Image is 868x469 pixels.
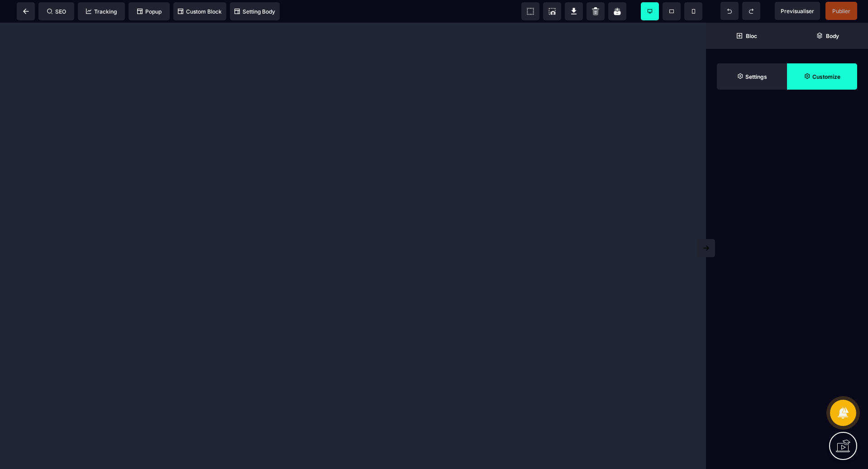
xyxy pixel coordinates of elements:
span: Open Layer Manager [787,23,868,49]
span: Setting Body [234,8,275,15]
strong: Body [826,33,839,39]
span: Open Style Manager [787,63,857,90]
span: Publier [832,8,850,14]
span: Open Blocks [706,23,787,49]
strong: Bloc [746,33,757,39]
span: SEO [47,8,66,15]
span: View components [521,2,539,20]
span: Previsualiser [781,8,814,14]
strong: Customize [812,73,840,80]
span: Settings [717,63,787,90]
span: Popup [137,8,162,15]
span: Custom Block [178,8,222,15]
span: Preview [775,2,820,20]
span: Tracking [86,8,117,15]
strong: Settings [745,73,767,80]
span: Screenshot [543,2,561,20]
